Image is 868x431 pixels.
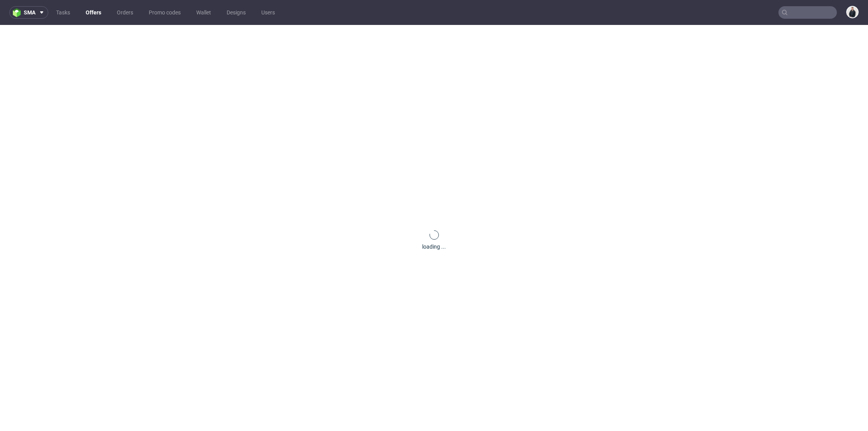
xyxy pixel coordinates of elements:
a: Users [257,6,280,19]
span: sma [24,10,35,15]
img: logo [13,8,24,17]
a: Promo codes [144,6,185,19]
a: Wallet [192,6,216,19]
button: sma [9,6,48,19]
a: Tasks [51,6,75,19]
a: Offers [81,6,106,19]
a: Orders [112,6,138,19]
div: loading ... [422,243,446,251]
img: Adrian Margula [847,7,858,18]
a: Designs [222,6,250,19]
